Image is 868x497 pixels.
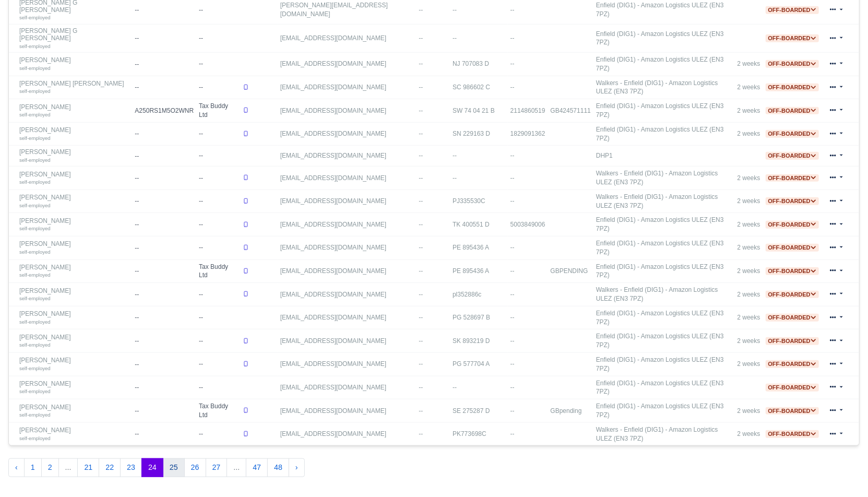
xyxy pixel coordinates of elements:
td: 2 weeks [735,53,763,76]
small: self-employed [19,203,51,208]
span: -- [419,197,423,205]
a: Enfield (DIG1) - Amazon Logistics ULEZ (EN3 7PZ) [596,102,724,119]
td: PG 528697 B [450,306,508,329]
span: Off-boarded [766,34,819,42]
td: 2114860519 [508,99,548,123]
a: Walkers - Enfield (DIG1) - Amazon Logistics ULEZ (EN3 7PZ) [596,193,718,209]
span: -- [419,360,423,368]
iframe: Chat Widget [816,447,868,497]
a: Enfield (DIG1) - Amazon Logistics ULEZ (EN3 7PZ) [596,403,724,419]
button: 27 [206,458,228,477]
span: -- [419,291,423,298]
span: Off-boarded [766,384,819,392]
span: 24 [141,458,163,477]
td: -- [132,190,196,213]
td: -- [196,146,240,167]
td: -- [508,53,548,76]
span: -- [419,152,423,159]
td: 2 weeks [735,213,763,236]
td: -- [132,352,196,376]
td: 2 weeks [735,76,763,99]
td: -- [508,190,548,213]
small: self-employed [19,43,51,49]
span: Off-boarded [766,221,819,229]
a: Walkers - Enfield (DIG1) - Amazon Logistics ULEZ (EN3 7PZ) [596,170,718,186]
td: -- [508,76,548,99]
a: Enfield (DIG1) - Amazon Logistics ULEZ (EN3 7PZ) [596,2,724,18]
td: -- [132,236,196,259]
a: [PERSON_NAME] self-employed [19,380,129,395]
a: [PERSON_NAME] self-employed [19,56,129,72]
span: Off-boarded [766,360,819,368]
td: -- [196,376,240,399]
td: -- [132,329,196,353]
span: Off-boarded [766,244,819,252]
td: PE 895436 A [450,259,508,283]
td: [EMAIL_ADDRESS][DOMAIN_NAME] [278,99,417,123]
span: -- [419,384,423,391]
a: Off-boarded [766,197,819,205]
small: self-employed [19,272,51,278]
a: Off-boarded [766,84,819,91]
td: SW 74 04 21 B [450,99,508,123]
a: Off-boarded [766,6,819,14]
span: -- [419,337,423,345]
td: 2 weeks [735,283,763,306]
td: 5003849006 [508,213,548,236]
td: -- [196,190,240,213]
span: Off-boarded [766,60,819,68]
td: -- [132,259,196,283]
td: -- [132,422,196,445]
button: 48 [267,458,289,477]
td: SE 275287 D [450,399,508,423]
a: Enfield (DIG1) - Amazon Logistics ULEZ (EN3 7PZ) [596,216,724,232]
td: GB424571111 [548,99,593,123]
small: self-employed [19,365,51,371]
a: Enfield (DIG1) - Amazon Logistics ULEZ (EN3 7PZ) [596,263,724,279]
a: Enfield (DIG1) - Amazon Logistics ULEZ (EN3 7PZ) [596,126,724,142]
a: [PERSON_NAME] self-employed [19,264,129,279]
td: -- [132,122,196,146]
small: self-employed [19,157,51,163]
a: Enfield (DIG1) - Amazon Logistics ULEZ (EN3 7PZ) [596,30,724,46]
td: -- [508,399,548,423]
td: -- [508,306,548,329]
small: self-employed [19,295,51,301]
a: [PERSON_NAME] self-employed [19,287,129,302]
td: [EMAIL_ADDRESS][DOMAIN_NAME] [278,213,417,236]
td: [EMAIL_ADDRESS][DOMAIN_NAME] [278,422,417,445]
a: Off-boarded [766,221,819,228]
span: Off-boarded [766,407,819,415]
td: 2 weeks [735,352,763,376]
td: -- [132,213,196,236]
span: -- [419,84,423,91]
a: Enfield (DIG1) - Amazon Logistics ULEZ (EN3 7PZ) [596,310,724,326]
a: Enfield (DIG1) - Amazon Logistics ULEZ (EN3 7PZ) [596,380,724,396]
a: Enfield (DIG1) - Amazon Logistics ULEZ (EN3 7PZ) [596,333,724,349]
small: self-employed [19,65,51,71]
button: 22 [99,458,121,477]
td: -- [508,352,548,376]
a: Off-boarded [766,107,819,114]
td: -- [508,283,548,306]
td: -- [196,24,240,52]
td: -- [132,376,196,399]
a: Off-boarded [766,244,819,251]
td: -- [508,146,548,167]
a: Off-boarded [766,314,819,321]
small: self-employed [19,388,51,394]
td: -- [196,329,240,353]
span: -- [419,267,423,275]
a: Off-boarded [766,130,819,137]
td: 2 weeks [735,236,763,259]
span: -- [419,314,423,321]
td: PE 895436 A [450,236,508,259]
button: 26 [184,458,206,477]
a: [PERSON_NAME] self-employed [19,126,129,141]
td: -- [196,236,240,259]
td: -- [132,306,196,329]
a: Off-boarded [766,174,819,182]
button: Next » [289,458,305,477]
td: [EMAIL_ADDRESS][DOMAIN_NAME] [278,76,417,99]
